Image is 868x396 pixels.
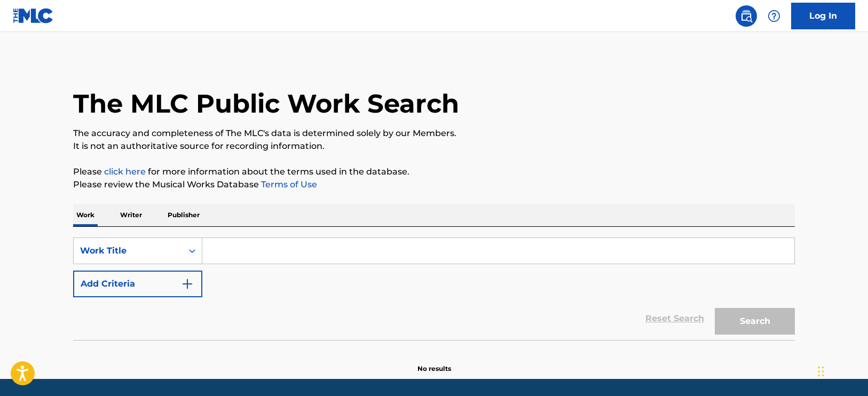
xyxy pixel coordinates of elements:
img: MLC Logo [13,8,54,23]
form: Search Form [73,237,795,340]
p: Writer [117,204,145,226]
a: Public Search [736,5,757,27]
iframe: Chat Widget [815,345,868,396]
img: search [740,10,753,22]
p: Please for more information about the terms used in the database. [73,165,795,178]
a: Log In [791,3,855,29]
p: The accuracy and completeness of The MLC's data is determined solely by our Members. [73,127,795,140]
img: help [768,10,780,22]
div: Work Title [80,244,176,257]
p: It is not an authoritative source for recording information. [73,140,795,153]
button: Add Criteria [73,271,202,297]
p: Work [73,204,98,226]
a: Terms of Use [259,179,317,189]
p: Publisher [164,204,203,226]
div: Drag [818,355,824,387]
p: No results [417,351,451,374]
p: Please review the Musical Works Database [73,178,795,191]
img: 9d2ae6d4665cec9f34b9.svg [181,278,194,290]
h1: The MLC Public Work Search [73,88,459,120]
a: click here [104,167,146,177]
div: Help [763,5,785,27]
